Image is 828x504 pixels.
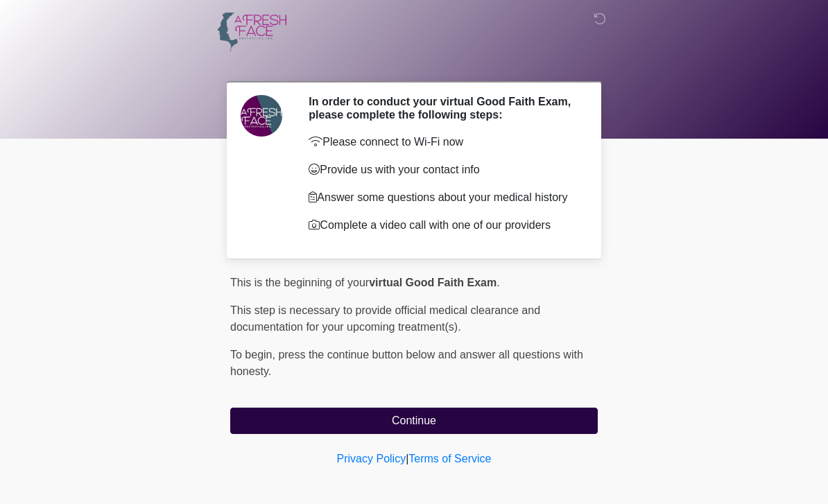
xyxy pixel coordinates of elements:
img: Agent Avatar [241,95,282,137]
span: press the continue button below and answer all questions with honesty. [230,349,583,377]
p: Please connect to Wi-Fi now [309,134,577,150]
img: A Fresh Face Aesthetics Inc Logo [216,10,287,53]
a: Terms of Service [408,453,491,464]
span: This is the beginning of your [230,277,369,288]
a: | [406,453,408,464]
button: Continue [230,408,598,434]
span: . [497,277,499,288]
span: This step is necessary to provide official medical clearance and documentation for your upcoming ... [230,304,540,333]
span: To begin, [230,349,278,360]
p: Complete a video call with one of our providers [309,217,577,234]
strong: virtual Good Faith Exam [369,277,497,288]
p: Provide us with your contact info [309,162,577,178]
p: Answer some questions about your medical history [309,189,577,206]
a: Privacy Policy [337,453,406,464]
h2: In order to conduct your virtual Good Faith Exam, please complete the following steps: [309,95,577,121]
